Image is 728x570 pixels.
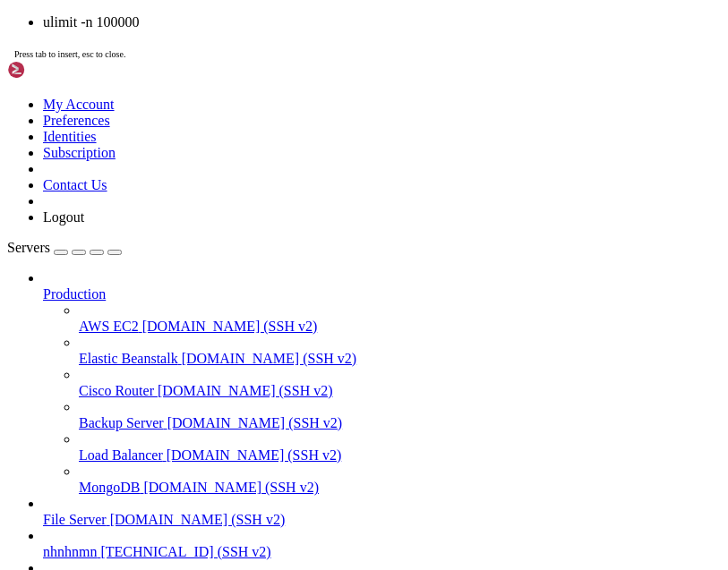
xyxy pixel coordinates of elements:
[7,135,717,148] x-row: 12 updates can be applied immediately.
[43,14,721,30] li: ulimit -n 100000
[79,351,178,366] span: Elastic Beanstalk
[79,447,163,463] span: Load Balancer
[7,224,717,236] x-row: *** System restart required ***
[167,415,343,430] span: [DOMAIN_NAME] (SSH v2)
[79,431,721,464] li: Load Balancer [DOMAIN_NAME] (SSH v2)
[79,351,721,367] a: Elastic Beanstalk [DOMAIN_NAME] (SSH v2)
[79,480,140,495] span: MongoDB
[7,46,717,58] x-row: * Strictly confined Kubernetes makes edge and IoT secure. Learn how MicroK8s
[43,209,84,225] a: Logout
[7,7,717,20] x-row: Memory usage: 1% IPv4 address for ens3: [TECHNICAL_ID]
[7,186,717,199] x-row: See [URL][DOMAIN_NAME] or run: sudo pro status
[14,49,125,59] span: Press tab to insert, esc to close.
[43,177,107,192] a: Contact Us
[43,129,97,144] a: Identities
[79,415,164,430] span: Backup Server
[7,148,717,160] x-row: To see these additional updates run: apt list --upgradable
[79,367,721,399] li: Cisco Router [DOMAIN_NAME] (SSH v2)
[43,496,721,528] li: File Server [DOMAIN_NAME] (SSH v2)
[43,512,721,528] a: File Server [DOMAIN_NAME] (SSH v2)
[100,544,270,559] span: [TECHNICAL_ID] (SSH v2)
[43,512,107,527] span: File Server
[7,61,110,79] img: Shellngn
[158,383,333,398] span: [DOMAIN_NAME] (SSH v2)
[43,97,115,112] a: My Account
[43,270,721,496] li: Production
[130,250,136,262] div: (19, 19)
[79,319,139,334] span: AWS EC2
[7,84,717,97] x-row: [URL][DOMAIN_NAME]
[79,335,721,367] li: Elastic Beanstalk [DOMAIN_NAME] (SSH v2)
[182,351,357,366] span: [DOMAIN_NAME] (SSH v2)
[79,399,721,431] li: Backup Server [DOMAIN_NAME] (SSH v2)
[79,415,721,431] a: Backup Server [DOMAIN_NAME] (SSH v2)
[43,544,721,560] a: nhnhnmn [TECHNICAL_ID] (SSH v2)
[43,544,97,559] span: nhnhnmn
[79,447,721,464] a: Load Balancer [DOMAIN_NAME] (SSH v2)
[79,383,154,398] span: Cisco Router
[7,240,50,255] span: Servers
[79,319,721,335] a: AWS EC2 [DOMAIN_NAME] (SSH v2)
[7,237,717,250] x-row: Last login: [DATE] from [TECHNICAL_ID]
[43,145,116,160] a: Subscription
[143,480,319,495] span: [DOMAIN_NAME] (SSH v2)
[79,480,721,496] a: MongoDB [DOMAIN_NAME] (SSH v2)
[142,319,318,334] span: [DOMAIN_NAME] (SSH v2)
[79,383,721,399] a: Cisco Router [DOMAIN_NAME] (SSH v2)
[7,20,717,32] x-row: Swap usage: 0% IPv6 address for ens3: [TECHNICAL_ID]
[79,464,721,496] li: MongoDB [DOMAIN_NAME] (SSH v2)
[167,447,342,463] span: [DOMAIN_NAME] (SSH v2)
[43,286,721,302] a: Production
[43,286,106,302] span: Production
[79,302,721,335] li: AWS EC2 [DOMAIN_NAME] (SSH v2)
[7,109,717,122] x-row: Expanded Security Maintenance for Applications is not enabled.
[7,173,717,185] x-row: Enable ESM Apps to receive additional future security updates.
[7,250,717,262] x-row: root@vm356638:~# ul
[43,113,110,128] a: Preferences
[110,512,286,527] span: [DOMAIN_NAME] (SSH v2)
[7,240,122,255] a: Servers
[43,528,721,560] li: nhnhnmn [TECHNICAL_ID] (SSH v2)
[7,58,717,71] x-row: just raised the bar for easy, resilient and secure K8s cluster deployment.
